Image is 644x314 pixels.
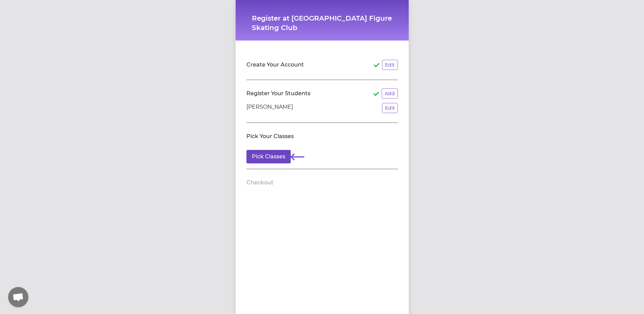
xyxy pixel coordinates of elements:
h2: Create Your Account [246,61,304,69]
button: Add [382,88,398,99]
h2: Checkout [246,179,273,187]
p: [PERSON_NAME] [246,103,293,113]
button: Edit [382,103,398,113]
button: Edit [382,60,398,70]
button: Pick Classes [246,150,291,163]
h2: Pick Your Classes [246,132,294,140]
div: Open chat [8,287,28,307]
h1: Register at [GEOGRAPHIC_DATA] Figure Skating Club [252,14,392,32]
h2: Register Your Students [246,89,310,98]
